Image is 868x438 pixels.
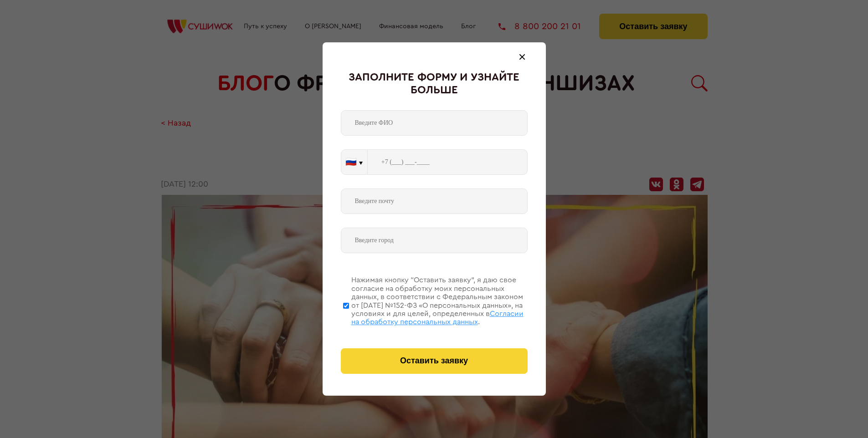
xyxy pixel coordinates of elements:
input: Введите ФИО [341,110,528,136]
button: Оставить заявку [341,348,528,374]
input: Введите почту [341,188,528,214]
div: Заполните форму и узнайте больше [341,71,528,97]
span: Согласии на обработку персональных данных [351,310,524,326]
input: Введите город [341,228,528,253]
input: +7 (___) ___-____ [368,149,528,175]
div: Нажимая кнопку “Оставить заявку”, я даю свое согласие на обработку моих персональных данных, в со... [351,276,528,326]
button: 🇷🇺 [341,150,367,174]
